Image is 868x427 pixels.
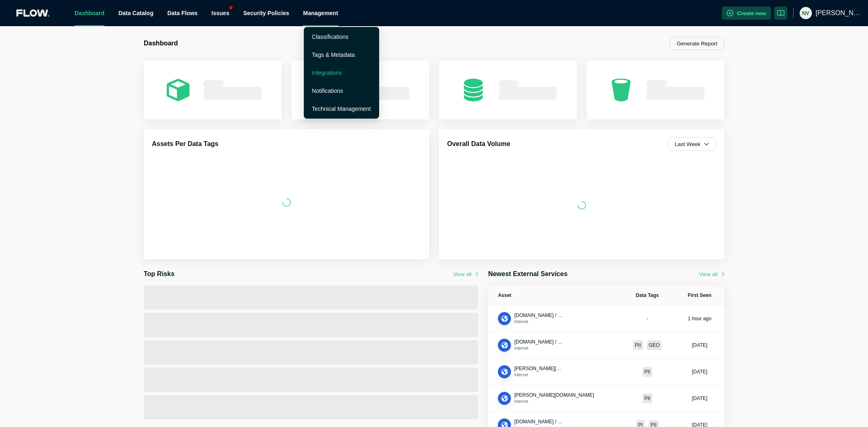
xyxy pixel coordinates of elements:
[488,269,567,279] h3: Newest External Services
[688,315,711,322] div: 1 hour ago
[514,365,563,372] button: [PERSON_NAME][DOMAIN_NAME] / POST /api/v1/*/
[800,7,812,19] img: 41fc20af0c1cf4c054f3615801c6e28a
[692,369,708,375] div: [DATE]
[514,339,563,345] button: [DOMAIN_NAME] / GET /v1/letters/ltr_ec5bb4e7da8d2e07
[312,106,371,112] a: Technical Management
[514,312,563,319] button: [DOMAIN_NAME] / POST /report
[642,367,653,377] div: PII
[514,418,563,425] button: [DOMAIN_NAME] / POST /api/json/email
[576,200,587,211] span: loading-3-quarters
[498,392,594,405] div: Application[PERSON_NAME][DOMAIN_NAME]Internet
[500,368,509,376] img: ApiEndpoint
[498,339,563,352] div: ApiEndpoint[DOMAIN_NAME] / GET /v1/letters/ltr_ec5bb4e7da8d2e07Internet
[514,419,604,425] span: [DOMAIN_NAME] / POST /api/json/email
[167,10,198,16] span: Data Flows
[514,346,528,351] span: Internet
[453,271,478,277] button: View all
[498,392,511,405] button: Application
[498,312,563,325] div: ApiEndpoint[DOMAIN_NAME] / POST /reportInternet
[152,139,218,149] h3: Assets Per Data Tags
[500,315,509,323] img: ApiEndpoint
[722,7,771,20] button: Create new
[633,340,643,350] div: PII
[498,312,511,325] button: ApiEndpoint
[312,34,348,40] a: Classifications
[281,198,292,208] span: loading-3-quarters
[447,139,510,149] h3: Overall Data Volume
[243,10,289,16] a: Security Policies
[498,365,511,378] button: ApiEndpoint
[312,88,343,94] a: Notifications
[118,10,154,16] a: Data Catalog
[692,395,708,402] div: [DATE]
[144,269,174,279] h3: Top Risks
[620,285,675,306] th: Data Tags
[498,339,511,352] button: ApiEndpoint
[500,394,509,403] img: Application
[312,52,355,58] a: Tags & Metadata
[514,392,594,398] button: [PERSON_NAME][DOMAIN_NAME]
[675,285,724,306] th: First Seen
[488,285,620,306] th: Asset
[514,373,528,377] span: Internet
[670,37,724,50] button: Generate Report
[500,341,509,350] img: ApiEndpoint
[630,315,665,322] div: -
[642,393,653,403] div: PII
[514,312,586,318] span: [DOMAIN_NAME] / POST /report
[699,271,724,277] button: View all
[514,339,642,345] span: [DOMAIN_NAME] / GET /v1/letters/ltr_ec5bb4e7da8d2e07
[692,342,708,348] div: [DATE]
[75,10,104,16] a: Dashboard
[668,137,716,151] button: Last Week
[514,319,528,324] span: Internet
[514,366,632,371] span: [PERSON_NAME][DOMAIN_NAME] / POST /api/v1/*/
[514,392,594,398] span: [PERSON_NAME][DOMAIN_NAME]
[647,340,662,350] div: GEO
[498,365,563,378] div: ApiEndpoint[PERSON_NAME][DOMAIN_NAME] / POST /api/v1/*/Internet
[312,70,342,76] a: Integrations
[144,39,434,47] h1: Dashboard
[514,399,528,404] span: Internet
